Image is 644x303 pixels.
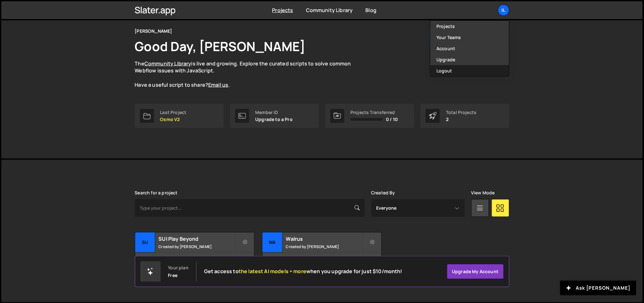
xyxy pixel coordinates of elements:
p: Upgrade to a Pro [256,117,293,122]
span: 0 / 10 [386,117,398,122]
a: Upgrade [430,54,509,65]
p: 2 [446,117,477,122]
div: Total Projects [446,110,477,115]
label: Search for a project [135,190,178,195]
small: Created by [PERSON_NAME] [159,244,235,249]
div: 13 pages, last updated by [PERSON_NAME] [DATE] [262,252,382,272]
a: Email us [208,81,228,88]
h1: Good Day, [PERSON_NAME] [135,37,306,55]
p: Osmo V2 [160,117,187,122]
label: Created By [371,190,395,195]
a: Blog [366,7,377,14]
div: Member ID [256,110,293,115]
div: Free [168,273,178,278]
a: Community Library [144,60,191,67]
h2: SUI Play Beyond [159,235,235,242]
a: Projects [272,7,293,14]
small: Created by [PERSON_NAME] [286,244,362,249]
div: Wa [262,232,282,252]
div: Projects Transferred [351,110,398,115]
div: Your plan [168,265,189,270]
a: Community Library [306,7,353,14]
a: Projects [430,21,509,32]
label: View Mode [471,190,495,195]
div: 6 pages, last updated by [PERSON_NAME] [DATE] [135,252,254,272]
h2: Get access to when you upgrade for just $10/month! [204,268,402,274]
a: Account [430,43,509,54]
div: SU [135,232,155,252]
span: the latest AI models + more [239,268,306,275]
h2: Walrus [286,235,362,242]
a: SU SUI Play Beyond Created by [PERSON_NAME] 6 pages, last updated by [PERSON_NAME] [DATE] [135,232,255,272]
a: Wa Walrus Created by [PERSON_NAME] 13 pages, last updated by [PERSON_NAME] [DATE] [262,232,382,272]
button: Ask [PERSON_NAME] [560,281,636,295]
a: Your Teams [430,32,509,43]
a: Last Project Osmo V2 [135,104,224,128]
input: Type your project... [135,199,365,217]
button: Logout [430,65,509,76]
a: Upgrade my account [447,264,504,279]
p: The is live and growing. Explore the curated scripts to solve common Webflow issues with JavaScri... [135,60,363,89]
div: Last Project [160,110,187,115]
div: [PERSON_NAME] [135,27,172,35]
a: Il [498,4,509,16]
